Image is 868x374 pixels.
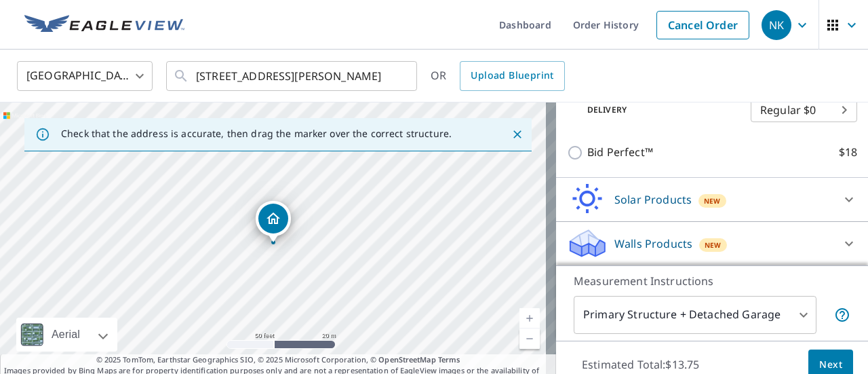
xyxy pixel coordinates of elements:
[819,356,842,373] span: Next
[47,318,84,352] div: Aerial
[656,11,749,39] a: Cancel Order
[519,329,540,349] a: Current Level 19, Zoom Out
[574,296,816,334] div: Primary Structure + Detached Garage
[96,354,460,366] span: © 2025 TomTom, Earthstar Geographics SIO, © 2025 Microsoft Corporation, ©
[567,104,751,116] p: Delivery
[24,15,184,35] img: EV Logo
[471,67,553,84] span: Upload Blueprint
[196,57,389,95] input: Search by address or latitude-longitude
[519,308,540,329] a: Current Level 19, Zoom In
[567,227,857,260] div: Walls ProductsNew
[460,61,564,91] a: Upload Blueprint
[61,128,452,140] p: Check that the address is accurate, then drag the marker over the correct structure.
[834,307,850,323] span: Your report will include the primary structure and a detached garage if one exists.
[17,57,153,95] div: [GEOGRAPHIC_DATA]
[16,318,117,352] div: Aerial
[431,61,565,91] div: OR
[438,354,460,364] a: Terms
[614,236,692,252] p: Walls Products
[509,126,526,143] button: Close
[614,191,692,208] p: Solar Products
[762,10,791,40] div: NK
[839,144,857,161] p: $18
[378,354,435,364] a: OpenStreetMap
[751,91,857,129] div: Regular $0
[705,240,722,250] span: New
[704,195,721,206] span: New
[567,183,857,216] div: Solar ProductsNew
[587,144,653,161] p: Bid Perfect™
[574,273,850,289] p: Measurement Instructions
[256,201,291,243] div: Dropped pin, building 1, Residential property, 63 Harvest Wood Rd Rockfall, CT 06481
